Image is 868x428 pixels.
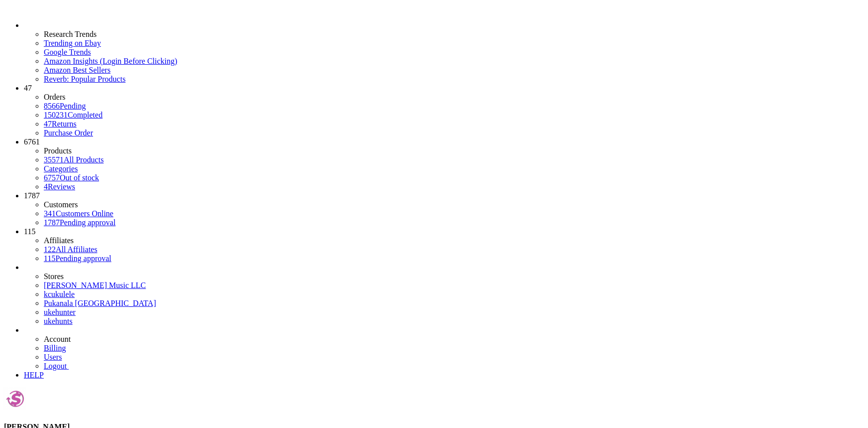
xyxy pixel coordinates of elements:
a: Billing [44,344,66,352]
span: 1787 [44,218,60,227]
a: kcukulele [44,290,75,298]
li: Products [44,146,864,155]
span: HELP [24,371,44,379]
li: Customers [44,200,864,209]
a: Purchase Order [44,129,93,137]
span: 1787 [24,191,40,200]
a: 8566Pending [44,102,864,111]
a: Google Trends [44,48,864,57]
a: 150231Completed [44,111,102,119]
span: 6761 [24,138,40,146]
li: Affiliates [44,236,864,245]
span: 35571 [44,155,64,164]
span: 341 [44,209,56,218]
a: Users [44,353,62,361]
a: 341Customers Online [44,209,113,218]
a: 122All Affiliates [44,245,97,254]
a: Reverb: Popular Products [44,75,864,84]
span: 4 [44,182,48,191]
img: Amber Helgren [4,388,26,410]
a: Trending on Ebay [44,39,864,48]
a: 115Pending approval [44,254,111,263]
a: Logout [44,362,73,370]
li: Research Trends [44,30,864,39]
li: Stores [44,272,864,281]
a: 4Reviews [44,182,75,191]
a: [PERSON_NAME] Music LLC [44,281,146,289]
span: 6757 [44,173,60,182]
a: HELP [24,371,49,379]
span: Logout [44,362,67,370]
a: 35571All Products [44,155,103,164]
a: Amazon Best Sellers [44,66,864,75]
span: 8566 [44,102,60,110]
a: Amazon Insights (Login Before Clicking) [44,57,864,66]
span: 122 [44,245,56,254]
a: ukehunts [44,317,73,325]
li: Account [44,335,864,344]
a: Categories [44,164,78,173]
span: 115 [24,227,35,236]
span: 150231 [44,111,68,119]
a: 1787Pending approval [44,218,115,227]
li: Orders [44,93,864,102]
span: 115 [44,254,55,263]
span: 47 [24,84,32,92]
a: 47Returns [44,120,77,128]
a: Pukanala [GEOGRAPHIC_DATA] [44,299,156,307]
a: ukehunter [44,308,76,316]
span: 47 [44,120,52,128]
a: 6757Out of stock [44,173,99,182]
